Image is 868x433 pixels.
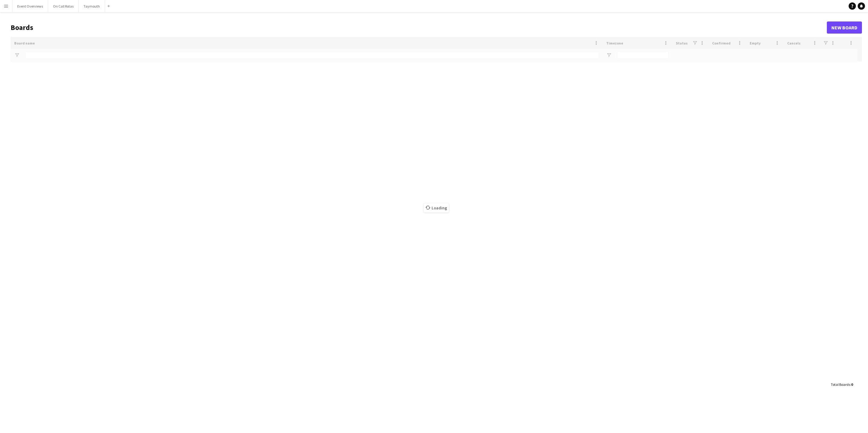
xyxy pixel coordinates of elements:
button: Taymouth [79,0,105,12]
span: 0 [851,382,853,387]
a: New Board [827,21,862,34]
span: Loading [424,203,449,212]
button: Event Overviews [12,0,48,12]
h1: Boards [11,23,827,32]
div: : [831,379,853,390]
span: Total Boards [831,382,850,387]
button: On Call Rotas [48,0,79,12]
